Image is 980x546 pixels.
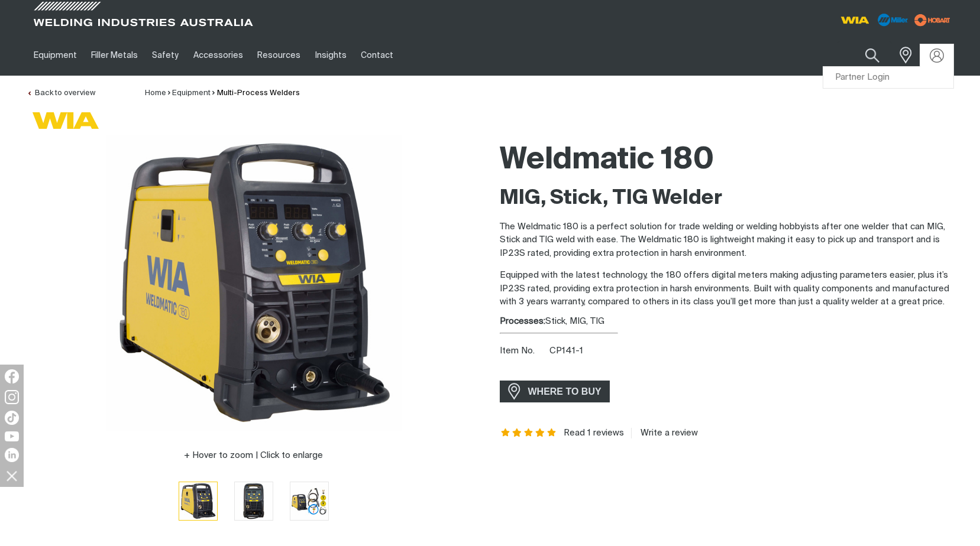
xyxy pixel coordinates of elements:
a: Safety [145,35,186,76]
p: Equipped with the latest technology, the 180 offers digital meters making adjusting parameters ea... [500,269,954,309]
h1: Weldmatic 180 [500,141,954,180]
span: Rating: 5 [500,429,558,437]
a: Back to overview of Multi-Process Welders [27,89,95,97]
img: Weldmatic 180 [179,482,217,520]
a: Accessories [186,35,250,76]
input: Product name or item number... [837,41,892,69]
a: Equipment [172,89,211,97]
nav: Breadcrumb [145,87,300,99]
button: Go to slide 2 [234,482,273,521]
a: Contact [354,35,400,76]
h2: MIG, Stick, TIG Welder [500,186,954,212]
img: TikTok [5,411,19,425]
a: Read 1 reviews [564,428,624,438]
img: LinkedIn [5,448,19,462]
button: Hover to zoom | Click to enlarge [177,448,330,463]
span: CP141-1 [549,346,583,355]
a: Write a review [631,428,698,438]
img: YouTube [5,431,19,441]
img: hide socials [2,466,22,486]
img: Weldmatic 180 [106,135,402,431]
button: Search products [852,41,892,69]
img: Instagram [5,390,19,404]
span: WHERE TO BUY [520,382,609,401]
a: Equipment [27,35,84,76]
a: Multi-Process Welders [217,89,300,97]
a: Resources [250,35,308,76]
span: Item No. [500,344,548,358]
button: Go to slide 3 [290,482,329,521]
img: miller [911,11,954,29]
p: The Weldmatic 180 is a perfect solution for trade welding or welding hobbyists after one welder t... [500,220,954,261]
a: Filler Metals [84,35,145,76]
nav: Main [27,35,722,76]
button: Go to slide 1 [179,482,218,521]
div: Stick, MIG, TIG [500,315,954,329]
a: WHERE TO BUY [500,381,610,402]
a: Partner Login [823,67,953,89]
img: Weldmatic 180 [290,482,328,520]
strong: Processes: [500,317,545,326]
a: Home [145,89,166,97]
img: Facebook [5,369,19,383]
a: Insights [308,35,353,76]
img: Weldmatic 180 [235,482,273,520]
